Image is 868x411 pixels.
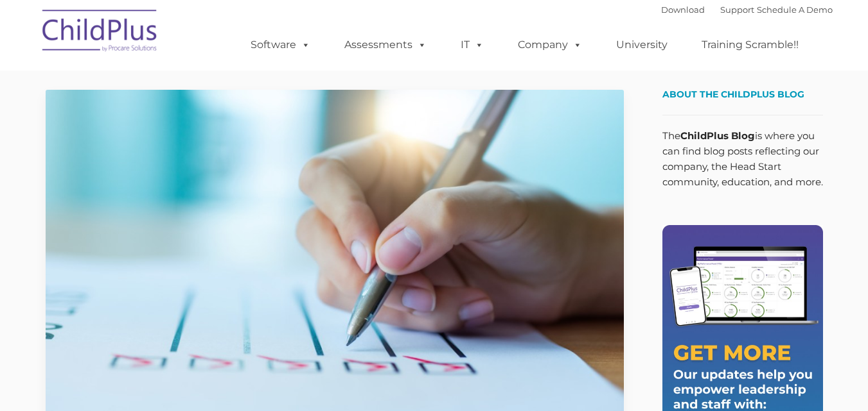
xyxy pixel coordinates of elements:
[689,32,811,58] a: Training Scramble!!
[757,4,833,15] a: Schedule A Demo
[720,4,754,15] a: Support
[603,32,680,58] a: University
[662,88,804,100] span: About the ChildPlus Blog
[448,32,497,58] a: IT
[680,130,755,142] strong: ChildPlus Blog
[36,1,164,65] img: ChildPlus by Procare Solutions
[332,32,439,58] a: Assessments
[661,4,705,15] a: Download
[505,32,595,58] a: Company
[238,32,323,58] a: Software
[661,4,833,15] font: |
[662,128,823,190] p: The is where you can find blog posts reflecting our company, the Head Start community, education,...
